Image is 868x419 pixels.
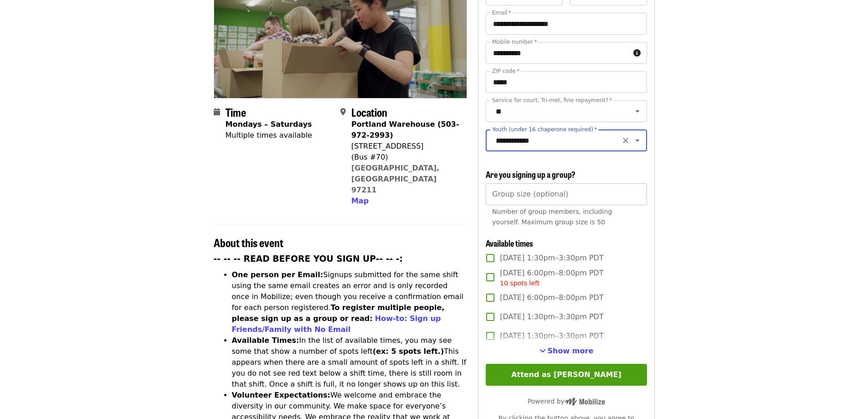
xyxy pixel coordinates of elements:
[351,104,387,120] span: Location
[351,120,459,140] strong: Portland Warehouse (503-972-2993)
[486,168,575,180] span: Are you signing up a group?
[214,234,283,250] span: About this event
[500,253,603,264] span: [DATE] 1:30pm–3:30pm PDT
[232,270,324,279] strong: One person per Email:
[351,196,369,207] button: Map
[486,13,647,35] input: Email
[232,303,445,323] strong: To register multiple people, please sign up as a group or read:
[492,208,612,226] span: Number of group members, including yourself. Maximum group size is 50
[492,68,519,74] label: ZIP code
[492,98,612,103] label: Service for court, Tri-met, fine repayment?
[214,254,403,264] strong: -- -- -- READ BEFORE YOU SIGN UP-- -- -:
[351,141,460,152] div: [STREET_ADDRESS]
[492,10,511,16] label: Email
[486,364,647,386] button: Attend as [PERSON_NAME]
[548,347,594,355] span: Show more
[492,39,537,45] label: Mobile number
[500,292,603,303] span: [DATE] 6:00pm–8:00pm PDT
[486,42,629,64] input: Mobile number
[486,237,533,249] span: Available times
[226,104,246,120] span: Time
[214,108,220,116] i: calendar icon
[500,331,603,341] span: [DATE] 1:30pm–3:30pm PDT
[351,164,440,194] a: [GEOGRAPHIC_DATA], [GEOGRAPHIC_DATA] 97211
[633,49,641,57] i: circle-info icon
[492,127,597,132] label: Youth (under 16 chaperone required)
[340,108,346,116] i: map-marker-alt icon
[486,183,647,205] input: [object Object]
[373,347,444,356] strong: (ex: 5 spots left.)
[232,269,467,335] li: Signups submitted for the same shift using the same email creates an error and is only recorded o...
[631,134,644,147] button: Open
[351,197,369,205] span: Map
[500,311,603,322] span: [DATE] 1:30pm–3:30pm PDT
[232,335,467,390] li: In the list of available times, you may see some that show a number of spots left This appears wh...
[232,391,331,399] strong: Volunteer Expectations:
[232,314,441,334] a: How-to: Sign up Friends/Family with No Email
[631,105,644,118] button: Open
[226,120,312,129] strong: Mondays – Saturdays
[351,152,460,163] div: (Bus #70)
[528,398,605,405] span: Powered by
[232,336,299,345] strong: Available Times:
[539,346,594,357] button: See more timeslots
[500,268,603,288] span: [DATE] 6:00pm–8:00pm PDT
[486,71,647,93] input: ZIP code
[619,134,632,147] button: Clear
[226,130,312,141] div: Multiple times available
[565,398,605,406] img: Powered by Mobilize
[500,279,539,287] span: 10 spots left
